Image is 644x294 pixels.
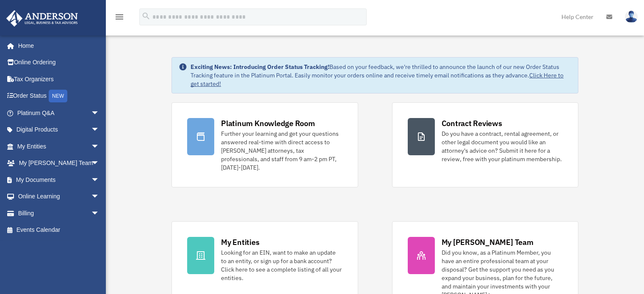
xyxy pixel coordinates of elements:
[171,102,358,187] a: Platinum Knowledge Room Further your learning and get your questions answered real-time with dire...
[6,138,112,155] a: My Entitiesarrow_drop_down
[6,71,112,88] a: Tax Organizers
[6,37,108,54] a: Home
[221,237,259,247] div: My Entities
[91,155,108,172] span: arrow_drop_down
[221,248,342,282] div: Looking for an EIN, want to make an update to an entity, or sign up for a bank account? Click her...
[221,118,315,129] div: Platinum Knowledge Room
[91,205,108,222] span: arrow_drop_down
[191,63,329,71] strong: Exciting News: Introducing Order Status Tracking!
[114,12,124,22] i: menu
[191,63,571,88] div: Based on your feedback, we're thrilled to announce the launch of our new Order Status Tracking fe...
[49,90,67,102] div: NEW
[91,188,108,206] span: arrow_drop_down
[91,104,108,122] span: arrow_drop_down
[4,10,80,27] img: Anderson Advisors Platinum Portal
[91,138,108,155] span: arrow_drop_down
[6,54,112,71] a: Online Ordering
[6,88,112,105] a: Order StatusNEW
[6,155,112,172] a: My [PERSON_NAME] Teamarrow_drop_down
[392,102,578,187] a: Contract Reviews Do you have a contract, rental agreement, or other legal document you would like...
[6,188,112,205] a: Online Learningarrow_drop_down
[442,118,502,129] div: Contract Reviews
[91,121,108,139] span: arrow_drop_down
[625,11,638,23] img: User Pic
[442,129,563,163] div: Do you have a contract, rental agreement, or other legal document you would like an attorney's ad...
[114,15,124,22] a: menu
[6,222,112,239] a: Events Calendar
[6,171,112,188] a: My Documentsarrow_drop_down
[91,171,108,189] span: arrow_drop_down
[6,104,112,121] a: Platinum Q&Aarrow_drop_down
[191,71,564,88] a: Click Here to get started!
[141,11,151,21] i: search
[6,121,112,138] a: Digital Productsarrow_drop_down
[221,129,342,172] div: Further your learning and get your questions answered real-time with direct access to [PERSON_NAM...
[442,237,533,247] div: My [PERSON_NAME] Team
[6,205,112,222] a: Billingarrow_drop_down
